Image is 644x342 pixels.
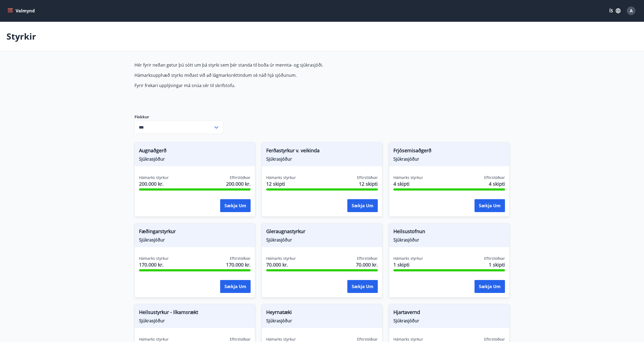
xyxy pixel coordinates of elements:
span: Hámarks styrkur [393,175,423,180]
span: Eftirstöðvar [230,175,251,180]
span: Gleraugnastyrkur [266,228,378,237]
span: Heilsustyrkur - líkamsrækt [139,309,251,318]
span: Ferðastyrkur v. veikinda [266,147,378,156]
span: Frjósemisaðgerð [393,147,505,156]
span: 1 skipti [489,261,505,268]
span: Eftirstöðvar [357,256,378,261]
span: Sjúkrasjóður [139,318,251,324]
span: Heyrnatæki [266,309,378,318]
span: Sjúkrasjóður [139,156,251,162]
span: Hámarks styrkur [266,337,296,342]
span: Eftirstöðvar [357,337,378,342]
span: A [630,8,633,14]
span: Hámarks styrkur [393,256,423,261]
button: A [625,4,638,17]
p: Hámarksupphæð styrks miðast við að lágmarksréttindum sé náð hjá sjóðunum. [134,72,389,78]
span: Heilsustofnun [393,228,505,237]
span: 200.000 kr. [226,180,251,187]
span: Sjúkrasjóður [393,318,505,324]
span: Sjúkrasjóður [266,237,378,243]
button: ÍS [606,6,624,16]
span: Sjúkrasjóður [266,156,378,162]
span: Hámarks styrkur [139,175,169,180]
span: Fæðingarstyrkur [139,228,251,237]
p: Fyrir frekari upplýsingar má snúa sér til skrifstofu. [134,82,389,88]
label: Flokkur [134,114,223,120]
span: Augnaðgerð [139,147,251,156]
span: 4 skipti [489,180,505,187]
span: Hámarks styrkur [139,337,169,342]
span: Hámarks styrkur [266,175,296,180]
span: 4 skipti [393,180,423,187]
button: Sækja um [347,199,378,212]
span: Eftirstöðvar [230,256,251,261]
span: Hámarks styrkur [266,256,296,261]
span: 170.000 kr. [139,261,169,268]
span: Hámarks styrkur [393,337,423,342]
span: Hámarks styrkur [139,256,169,261]
button: Sækja um [347,280,378,293]
span: Sjúkrasjóður [266,318,378,324]
button: Sækja um [220,199,251,212]
button: menu [6,6,37,16]
span: 12 skipti [359,180,378,187]
button: Sækja um [220,280,251,293]
span: Eftirstöðvar [230,337,251,342]
span: Eftirstöðvar [357,175,378,180]
button: Sækja um [475,199,505,212]
span: 1 skipti [393,261,423,268]
span: Hjartavernd [393,309,505,318]
p: Styrkir [6,30,36,42]
span: 170.000 kr. [226,261,251,268]
p: Hér fyrir neðan getur þú sótt um þá styrki sem þér standa til boða úr mennta- og sjúkrasjóði. [134,62,389,68]
span: 70.000 kr. [266,261,296,268]
span: 12 skipti [266,180,296,187]
span: Eftirstöðvar [484,337,505,342]
button: Sækja um [475,280,505,293]
span: 200.000 kr. [139,180,169,187]
span: 70.000 kr. [356,261,378,268]
span: Eftirstöðvar [484,175,505,180]
span: Eftirstöðvar [484,256,505,261]
span: Sjúkrasjóður [139,237,251,243]
span: Sjúkrasjóður [393,156,505,162]
span: Sjúkrasjóður [393,237,505,243]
